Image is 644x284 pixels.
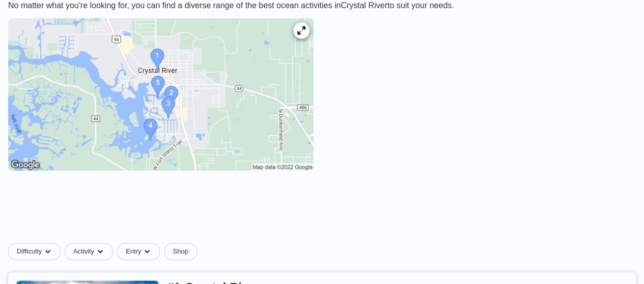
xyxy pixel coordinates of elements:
a: Shop [164,243,197,260]
iframe: Advertisement [75,189,569,235]
img: dropdown caret [96,247,104,256]
span: Activity [73,247,94,256]
span: Difficulty [17,247,42,256]
button: Activitydropdown caret [65,243,117,260]
button: Difficultydropdown caret [8,243,65,260]
img: Crystal River dive site map [8,18,314,171]
img: dropdown caret [143,247,151,256]
img: dropdown caret [44,247,52,256]
button: Entrydropdown caret [117,243,164,260]
span: Entry [126,247,141,256]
